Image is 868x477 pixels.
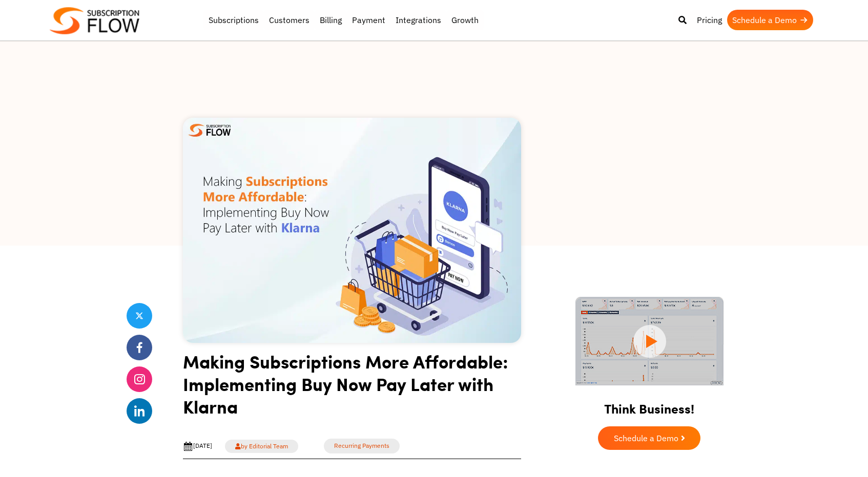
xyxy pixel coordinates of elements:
a: Pricing [692,10,727,30]
a: Recurring Payments [324,439,400,453]
a: Customers [264,10,315,30]
a: Billing [315,10,347,30]
div: [DATE] [183,441,212,451]
img: intro video [575,297,724,385]
a: by Editorial Team [225,440,298,453]
a: Growth [446,10,484,30]
a: Payment [347,10,390,30]
span: Schedule a Demo [614,434,678,442]
a: Schedule a Demo [598,426,700,450]
a: Schedule a Demo [727,10,813,30]
a: Integrations [390,10,446,30]
h1: Making Subscriptions More Affordable: Implementing Buy Now Pay Later with Klarna [183,350,521,425]
img: Subscriptionflow [50,7,139,34]
img: Buy Now Pay Later with Klarna [183,118,521,343]
h2: Think Business! [557,388,741,421]
a: Subscriptions [203,10,264,30]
